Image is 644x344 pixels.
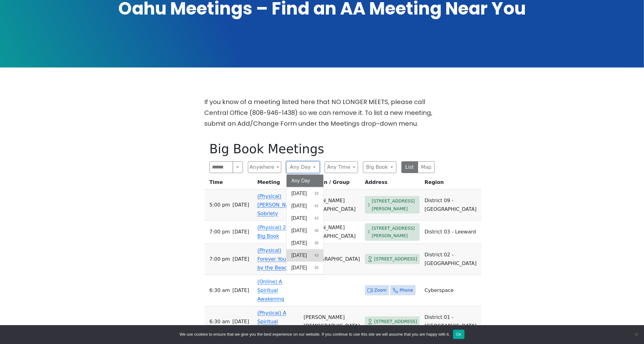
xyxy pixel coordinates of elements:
a: (Physical) [PERSON_NAME] Sobriety [257,193,299,216]
td: District 01 - [GEOGRAPHIC_DATA] [422,306,482,337]
span: [DATE] [292,215,307,222]
span: 6:30 AM [210,317,230,326]
span: [DATE] [292,239,307,247]
td: [DEMOGRAPHIC_DATA] [301,244,362,275]
th: Address [362,178,422,189]
div: Any Day [286,174,324,274]
a: (Physical) 209 Big Book [257,224,292,239]
span: [DATE] [292,202,307,210]
input: Search [210,161,233,173]
span: 38 results [314,240,318,246]
td: [PERSON_NAME][GEOGRAPHIC_DATA] [301,189,362,221]
span: 5:00 PM [210,201,230,209]
span: 42 results [314,203,318,209]
span: No [633,331,639,337]
a: (Physical) A Spiritual Awakening [257,310,287,333]
h1: Big Book Meetings [210,142,435,156]
th: Region [422,178,482,189]
a: (Physical) Forever Young by the Beach [257,247,292,271]
button: Anywhere [248,161,281,173]
th: Meeting [255,178,301,189]
button: [DATE]33 results [287,187,324,200]
span: [DATE] [232,228,249,236]
span: 7:00 PM [210,255,230,263]
span: [DATE] [292,264,307,272]
td: District 03 - Leeward [422,221,482,244]
button: [DATE]43 results [287,212,324,224]
button: [DATE]43 results [287,249,324,262]
th: Time [205,178,255,189]
a: (Online) A Spiritual Awakening [257,279,284,302]
td: District 02 - [GEOGRAPHIC_DATA] [422,244,482,275]
span: [DATE] [232,201,249,209]
span: We use cookies to ensure that we give you the best experience on our website. If you continue to ... [179,331,450,337]
button: Big Book [363,161,396,173]
button: [DATE]42 results [287,200,324,212]
span: 43 results [314,216,318,221]
span: [STREET_ADDRESS] [374,255,417,263]
span: 43 results [314,253,318,258]
button: [DATE]38 results [287,224,324,237]
button: [DATE]38 results [287,237,324,249]
span: [STREET_ADDRESS][PERSON_NAME] [372,224,417,240]
td: District 09 - [GEOGRAPHIC_DATA] [422,189,482,221]
span: 38 results [314,228,318,233]
span: 35 results [314,265,318,271]
span: [STREET_ADDRESS][PERSON_NAME] [372,197,417,212]
span: [DATE] [292,190,307,197]
span: [STREET_ADDRESS] [374,318,417,325]
span: 7:00 PM [210,228,230,236]
span: [DATE] [232,286,249,295]
button: List [401,161,418,173]
button: Ok [453,330,465,339]
span: [DATE] [232,255,249,263]
span: 6:30 AM [210,286,230,295]
button: Any Day [287,175,324,187]
span: Phone [400,286,413,294]
td: Cyberspace [422,275,482,306]
td: [PERSON_NAME][DEMOGRAPHIC_DATA] [301,306,362,337]
button: Any Day [286,161,320,173]
span: 33 results [314,191,318,196]
button: [DATE]35 results [287,262,324,274]
button: Any Time [325,161,358,173]
button: Map [418,161,435,173]
td: [PERSON_NAME][GEOGRAPHIC_DATA] [301,221,362,244]
span: [DATE] [232,317,249,326]
th: Location / Group [301,178,362,189]
span: Zoom [374,286,387,294]
span: [DATE] [292,227,307,234]
span: [DATE] [292,252,307,259]
button: Search [233,161,243,173]
p: If you know of a meeting listed here that NO LONGER MEETS, please call Central Office (808-946-14... [205,97,440,129]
